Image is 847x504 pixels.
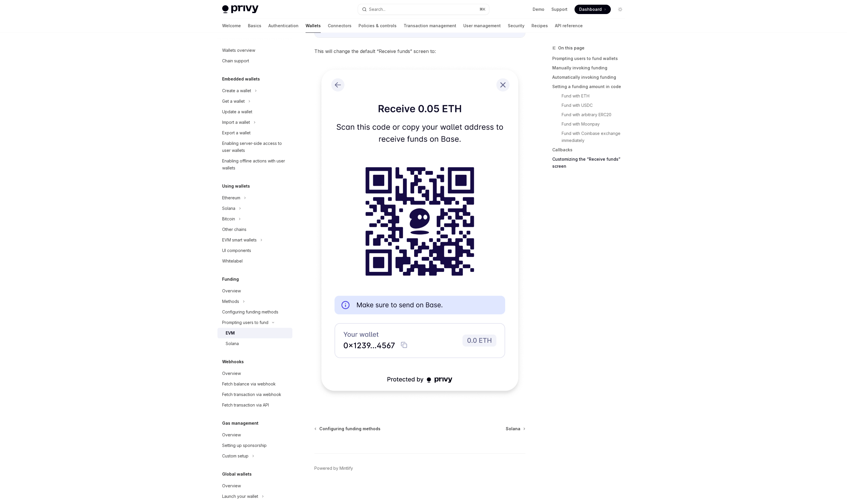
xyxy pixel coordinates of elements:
[217,286,292,296] a: Overview
[222,452,248,460] div: Custom setup
[217,389,292,400] a: Fetch transaction via webhook
[562,110,630,119] a: Fund with arbitrary ERC20
[479,7,486,12] span: ⌘ K
[217,481,292,491] a: Overview
[222,47,255,54] div: Wallets overview
[222,5,258,13] img: light logo
[217,107,292,117] a: Update a wallet
[217,328,292,338] a: EVM
[555,19,583,33] a: API reference
[217,224,292,235] a: Other chains
[562,91,630,101] a: Fund with ETH
[222,319,268,326] div: Prompting users to fund
[217,138,292,156] a: Enabling server-side access to user wallets
[562,129,630,145] a: Fund with Coinbase exchange immediately
[463,19,501,33] a: User management
[222,140,289,154] div: Enabling server-side access to user wallets
[222,183,250,190] h5: Using wallets
[562,101,630,110] a: Fund with USDC
[533,6,544,12] a: Demo
[562,119,630,129] a: Fund with Moonpay
[552,145,630,155] a: Callbacks
[319,426,380,432] span: Configuring funding methods
[552,155,630,171] a: Customizing the “Receive funds” screen
[508,19,524,33] a: Security
[222,471,252,478] h5: Global wallets
[552,82,630,91] a: Setting a funding amount in code
[552,63,630,73] a: Manually invoking funding
[268,19,299,33] a: Authentication
[369,6,385,13] div: Search...
[615,5,625,14] button: Toggle dark mode
[217,430,292,440] a: Overview
[222,236,257,244] div: EVM smart wallets
[222,108,252,115] div: Update a wallet
[222,391,281,398] div: Fetch transaction via webhook
[222,157,289,172] div: Enabling offline actions with user wallets
[222,215,235,222] div: Bitcoin
[222,19,241,33] a: Welcome
[222,308,278,316] div: Configuring funding methods
[217,338,292,349] a: Solana
[217,245,292,256] a: UI components
[226,340,239,347] div: Solana
[222,442,267,449] div: Setting up sponsorship
[314,47,525,55] span: This will change the default “Receive funds” screen to:
[248,19,261,33] a: Basics
[222,247,251,254] div: UI components
[217,256,292,266] a: Whitelabel
[359,19,397,33] a: Policies & controls
[222,57,249,64] div: Chain support
[306,19,321,33] a: Wallets
[217,379,292,389] a: Fetch balance via webhook
[222,258,243,265] div: Whitelabel
[217,156,292,173] a: Enabling offline actions with user wallets
[222,276,239,283] h5: Funding
[217,400,292,410] a: Fetch transaction via API
[222,194,240,201] div: Ethereum
[328,19,352,33] a: Connectors
[552,73,630,82] a: Automatically invoking funding
[222,402,269,409] div: Fetch transaction via API
[579,6,602,12] span: Dashboard
[222,482,241,489] div: Overview
[506,426,525,432] a: Solana
[404,19,456,33] a: Transaction management
[222,87,251,94] div: Create a wallet
[222,493,258,500] div: Launch your wallet
[506,426,520,432] span: Solana
[315,426,380,432] a: Configuring funding methods
[217,307,292,317] a: Configuring funding methods
[226,330,235,337] div: EVM
[217,45,292,56] a: Wallets overview
[222,287,241,294] div: Overview
[358,4,489,15] button: Search...⌘K
[314,65,525,400] img: Customized Receive funds screen
[222,119,250,126] div: Import a wallet
[217,368,292,379] a: Overview
[217,56,292,66] a: Chain support
[551,6,567,12] a: Support
[222,380,276,388] div: Fetch balance via webhook
[222,226,246,233] div: Other chains
[222,370,241,377] div: Overview
[314,465,353,471] a: Powered by Mintlify
[531,19,548,33] a: Recipes
[222,98,245,105] div: Get a wallet
[575,5,611,14] a: Dashboard
[222,298,239,305] div: Methods
[552,54,630,63] a: Prompting users to fund wallets
[222,76,260,83] h5: Embedded wallets
[222,420,258,427] h5: Gas management
[222,129,251,136] div: Export a wallet
[222,358,244,365] h5: Webhooks
[222,205,235,212] div: Solana
[217,128,292,138] a: Export a wallet
[222,431,241,438] div: Overview
[217,440,292,451] a: Setting up sponsorship
[558,44,584,52] span: On this page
